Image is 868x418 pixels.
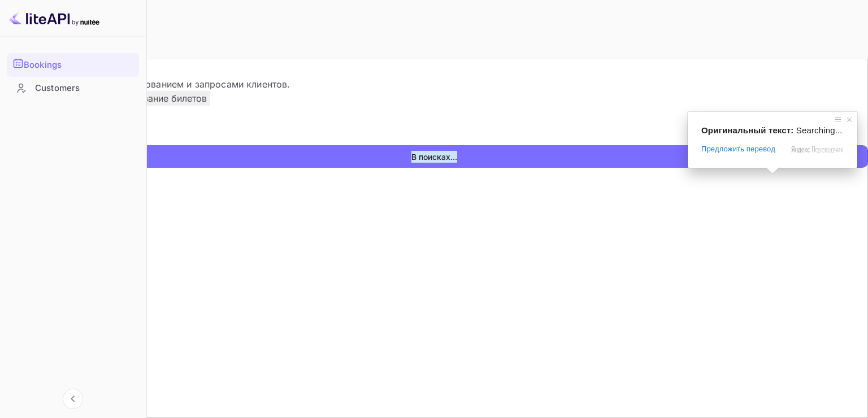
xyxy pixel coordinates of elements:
div: Customers [7,77,139,99]
button: Свернуть навигацию [63,389,83,409]
div: Bookings [24,59,133,72]
div: Customers [35,82,133,95]
a: Bookings [7,53,139,76]
a: Customers [7,77,139,98]
div: Bookings [7,53,139,77]
span: Предложить перевод [701,144,775,154]
ya-tr-span: В поисках... [411,151,457,163]
span: Оригинальный текст: [701,125,793,135]
span: Searching... [796,125,843,135]
img: Логотип LiteAPI [9,9,99,27]
ya-tr-span: Отслеживание билетов [105,93,207,104]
